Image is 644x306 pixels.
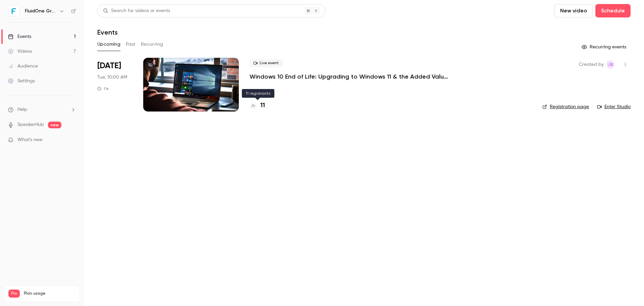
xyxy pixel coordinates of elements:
[597,103,631,110] a: Enter Studio
[97,28,118,36] h1: Events
[579,60,604,69] span: Created by
[17,121,44,128] a: SpeakerHub
[97,58,132,112] div: Sep 9 Tue, 10:00 AM (Europe/London)
[97,74,127,81] span: Tue, 10:00 AM
[8,106,76,113] li: help-dropdown-opener
[250,101,265,110] a: 11
[8,290,20,298] span: Pro
[17,136,43,143] span: What's new
[8,63,38,70] div: Audience
[250,59,283,67] span: Live event
[554,4,593,17] button: New video
[8,48,32,55] div: Videos
[260,101,265,110] h4: 11
[97,86,109,91] div: 1 h
[97,60,121,71] span: [DATE]
[595,4,631,17] button: Schedule
[17,106,27,113] span: Help
[25,8,56,14] h6: FluidOne Group
[8,6,19,16] img: FluidOne Group
[250,73,451,81] a: Windows 10 End of Life: Upgrading to Windows 11 & the Added Value of Business Premium
[103,7,170,14] div: Search for videos or events
[126,39,136,50] button: Past
[579,42,631,52] button: Recurring events
[141,39,163,50] button: Recurring
[606,60,614,69] span: Josh Slinger
[8,78,35,84] div: Settings
[608,60,613,69] span: JS
[48,122,61,128] span: new
[97,39,120,50] button: Upcoming
[68,137,76,143] iframe: Noticeable Trigger
[542,103,589,110] a: Registration page
[8,33,31,40] div: Events
[24,291,75,296] span: Plan usage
